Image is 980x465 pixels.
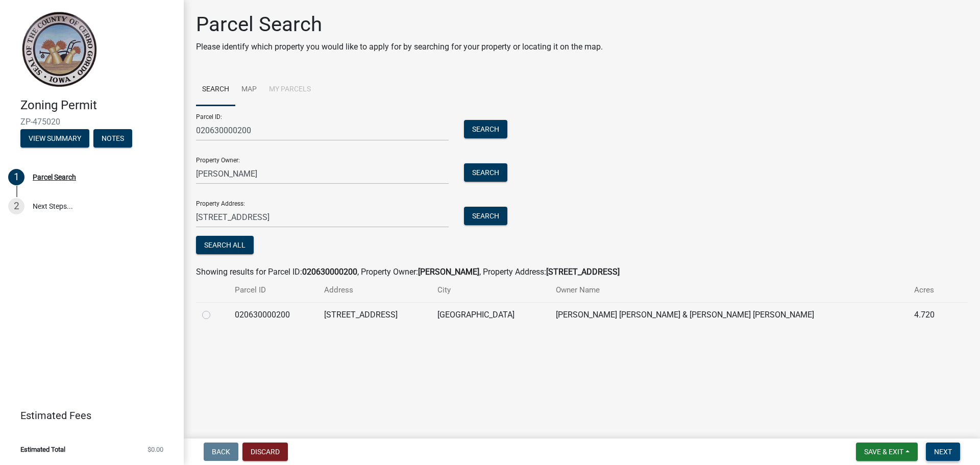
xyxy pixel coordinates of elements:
button: Next [926,443,960,461]
wm-modal-confirm: Notes [93,135,132,143]
strong: 020630000200 [302,267,357,277]
a: Search [196,74,235,106]
h4: Zoning Permit [20,98,176,113]
span: Next [934,448,952,456]
span: ZP-475020 [20,117,163,127]
th: Address [318,278,432,302]
strong: [STREET_ADDRESS] [546,267,620,277]
span: Estimated Total [20,446,65,453]
span: Save & Exit [864,448,903,456]
div: 2 [8,198,24,214]
th: Owner Name [550,278,908,302]
img: Cerro Gordo County, Iowa [20,11,97,87]
span: Back [212,448,230,456]
button: View Summary [20,129,89,148]
a: Estimated Fees [8,405,167,426]
td: [STREET_ADDRESS] [318,302,432,327]
span: $0.00 [148,446,163,453]
button: Notes [93,129,132,148]
a: Map [235,74,263,106]
td: 4.720 [908,302,951,327]
div: 1 [8,169,24,185]
p: Please identify which property you would like to apply for by searching for your property or loca... [196,41,603,53]
button: Back [204,443,238,461]
th: City [431,278,550,302]
button: Save & Exit [856,443,918,461]
button: Discard [242,443,288,461]
button: Search [464,163,507,182]
th: Parcel ID [229,278,318,302]
h1: Parcel Search [196,12,603,37]
strong: [PERSON_NAME] [418,267,479,277]
td: [GEOGRAPHIC_DATA] [431,302,550,327]
button: Search [464,207,507,225]
wm-modal-confirm: Summary [20,135,89,143]
th: Acres [908,278,951,302]
td: [PERSON_NAME] [PERSON_NAME] & [PERSON_NAME] [PERSON_NAME] [550,302,908,327]
div: Parcel Search [33,174,76,181]
button: Search All [196,236,254,254]
td: 020630000200 [229,302,318,327]
div: Showing results for Parcel ID: , Property Owner: , Property Address: [196,266,968,278]
button: Search [464,120,507,138]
